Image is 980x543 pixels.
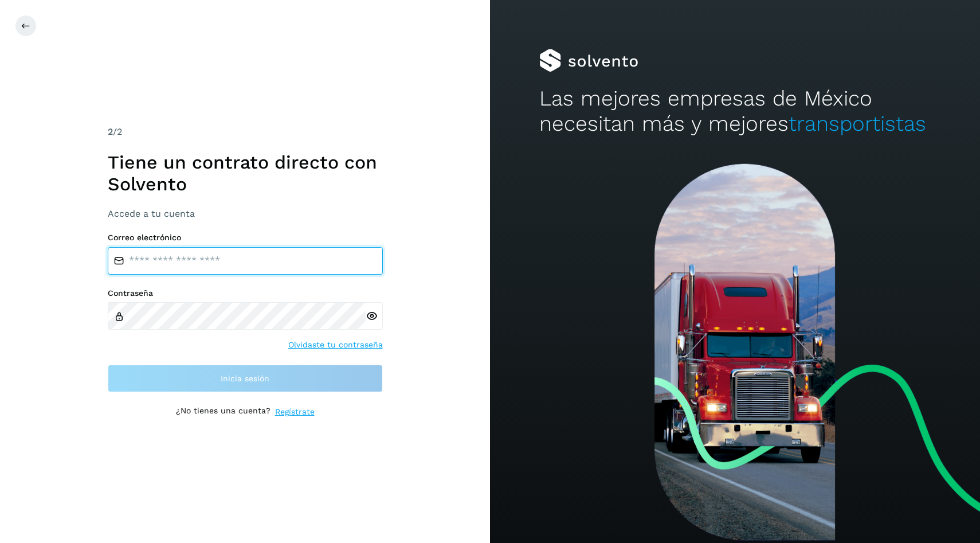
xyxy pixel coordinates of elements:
[108,233,383,243] label: Correo electrónico
[221,374,269,382] span: Inicia sesión
[789,111,926,136] span: transportistas
[108,126,113,137] span: 2
[275,406,315,418] a: Regístrate
[108,208,383,219] h3: Accede a tu cuenta
[176,406,271,418] p: ¿No tienes una cuenta?
[108,288,383,298] label: Contraseña
[108,125,383,139] div: /2
[108,151,383,196] h1: Tiene un contrato directo con Solvento
[108,365,383,392] button: Inicia sesión
[539,86,931,137] h2: Las mejores empresas de México necesitan más y mejores
[288,339,383,351] a: Olvidaste tu contraseña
